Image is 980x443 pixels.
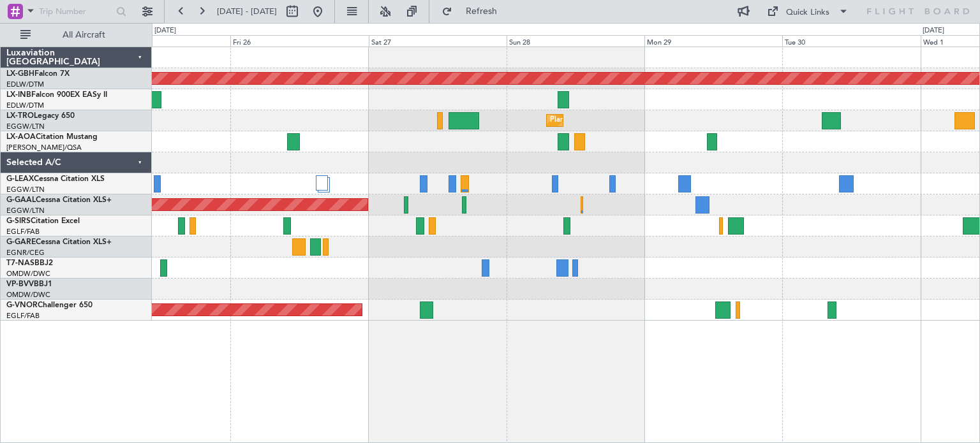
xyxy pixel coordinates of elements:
[6,175,105,183] a: G-LEAXCessna Citation XLS
[6,112,34,120] span: LX-TRO
[230,35,368,47] div: Fri 26
[644,35,782,47] div: Mon 29
[6,133,36,141] span: LX-AOA
[6,311,40,321] a: EGLF/FAB
[6,70,70,78] a: LX-GBHFalcon 7X
[369,35,507,47] div: Sat 27
[6,206,45,215] a: EGGW/LTN
[14,25,138,45] button: All Aircraft
[6,80,44,89] a: EDLW/DTM
[6,217,31,225] span: G-SIRS
[6,238,112,246] a: G-GARECessna Citation XLS+
[6,133,98,141] a: LX-AOACitation Mustang
[923,25,944,36] div: [DATE]
[6,259,53,267] a: T7-NASBBJ2
[6,185,45,194] a: EGGW/LTN
[6,122,45,131] a: EGGW/LTN
[93,35,230,47] div: Thu 25
[6,248,45,258] a: EGNR/CEG
[6,101,44,110] a: EDLW/DTM
[33,31,135,40] span: All Aircraft
[6,280,34,288] span: VP-BVV
[217,6,277,17] span: [DATE] - [DATE]
[6,227,40,236] a: EGLF/FAB
[6,112,75,120] a: LX-TROLegacy 650
[786,6,829,19] div: Quick Links
[6,143,82,152] a: [PERSON_NAME]/QSA
[39,2,112,21] input: Trip Number
[6,269,50,279] a: OMDW/DWC
[6,301,38,309] span: G-VNOR
[6,290,50,300] a: OMDW/DWC
[6,175,34,183] span: G-LEAX
[6,301,93,309] a: G-VNORChallenger 650
[6,196,112,204] a: G-GAALCessna Citation XLS+
[6,91,31,99] span: LX-INB
[6,259,34,267] span: T7-NAS
[550,111,751,130] div: Planned Maint [GEOGRAPHIC_DATA] ([GEOGRAPHIC_DATA])
[6,91,107,99] a: LX-INBFalcon 900EX EASy II
[154,25,176,36] div: [DATE]
[6,280,52,288] a: VP-BVVBBJ1
[507,35,644,47] div: Sun 28
[782,35,920,47] div: Tue 30
[6,196,36,204] span: G-GAAL
[455,7,509,16] span: Refresh
[761,1,855,22] button: Quick Links
[6,238,36,246] span: G-GARE
[6,70,34,78] span: LX-GBH
[6,217,80,225] a: G-SIRSCitation Excel
[436,1,512,22] button: Refresh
